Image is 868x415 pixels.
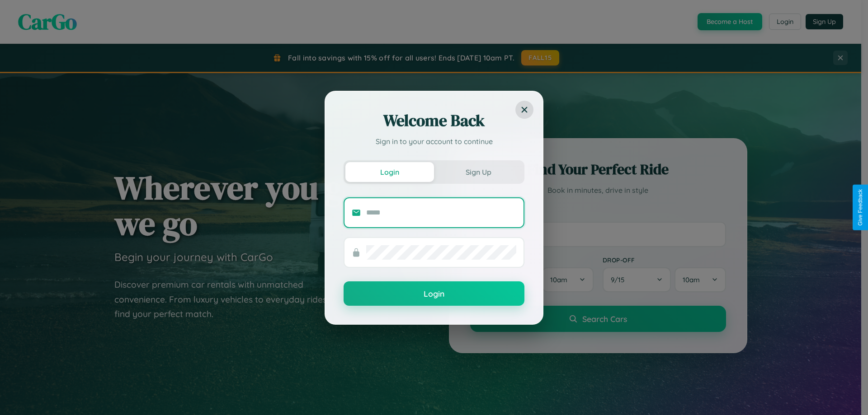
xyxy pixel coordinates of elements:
[344,281,524,306] button: Login
[344,110,524,131] h2: Welcome Back
[857,189,863,226] div: Give Feedback
[345,162,434,182] button: Login
[344,136,524,147] p: Sign in to your account to continue
[434,162,523,182] button: Sign Up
